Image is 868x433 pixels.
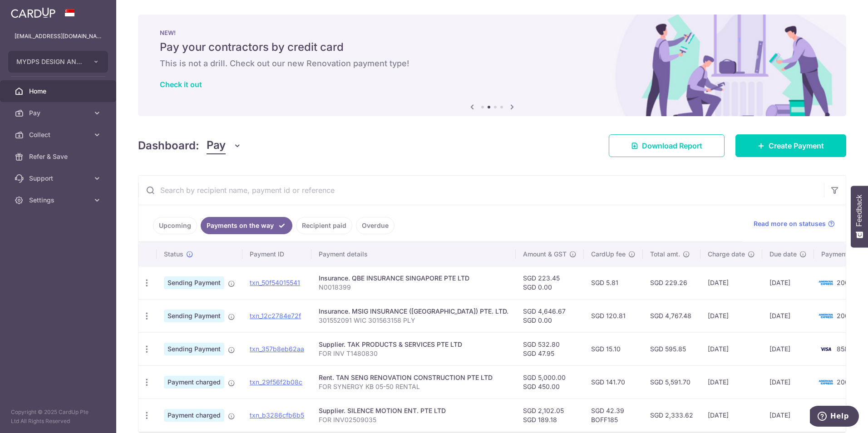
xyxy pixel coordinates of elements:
[855,195,863,226] span: Feedback
[762,365,814,399] td: [DATE]
[138,15,846,116] img: Renovation banner
[29,152,89,161] span: Refer & Save
[643,332,700,365] td: SGD 595.85
[207,137,226,154] span: Pay
[754,219,835,228] a: Read more on statuses
[769,250,797,259] span: Due date
[319,316,508,325] p: 301552091 WIC 301563158 PLY
[319,274,508,283] div: Insurance. QBE INSURANCE SINGAPORE PTE LTD
[516,365,584,399] td: SGD 5,000.00 SGD 450.00
[591,250,626,259] span: CardUp fee
[138,138,199,154] h4: Dashboard:
[319,340,508,349] div: Supplier. TAK PRODUCTS & SERVICES PTE LTD
[516,266,584,299] td: SGD 223.45 SGD 0.00
[160,29,824,36] p: NEW!
[164,250,183,259] span: Status
[584,332,643,365] td: SGD 15.10
[523,250,567,259] span: Amount & GST
[29,174,89,183] span: Support
[153,217,197,234] a: Upcoming
[584,266,643,299] td: SGD 5.81
[516,332,584,365] td: SGD 532.80 SGD 47.95
[851,186,868,247] button: Feedback - Show survey
[242,242,311,266] th: Payment ID
[516,299,584,332] td: SGD 4,646.67 SGD 0.00
[29,196,89,205] span: Settings
[643,266,700,299] td: SGD 229.26
[296,217,352,234] a: Recipient paid
[735,134,846,157] a: Create Payment
[319,373,508,382] div: Rent. TAN SENG RENOVATION CONSTRUCTION PTE LTD
[311,242,516,266] th: Payment details
[319,382,508,391] p: FOR SYNERGY KB 05-50 RENTAL
[207,137,242,154] button: Pay
[164,409,224,422] span: Payment charged
[837,279,852,286] span: 2001
[700,332,762,365] td: [DATE]
[769,140,824,151] span: Create Payment
[642,140,702,151] span: Download Report
[817,344,835,354] img: Bank Card
[584,399,643,432] td: SGD 42.39 BOFF185
[319,349,508,358] p: FOR INV T1480830
[754,219,826,228] span: Read more on statuses
[762,332,814,365] td: [DATE]
[164,343,224,355] span: Sending Payment
[817,377,835,388] img: Bank Card
[29,87,89,96] span: Home
[164,276,224,289] span: Sending Payment
[817,310,835,321] img: Bank Card
[250,378,302,386] a: txn_29f56f2b08c
[138,176,824,205] input: Search by recipient name, payment id or reference
[700,399,762,432] td: [DATE]
[584,299,643,332] td: SGD 120.81
[11,7,55,18] img: CardUp
[29,108,89,118] span: Pay
[250,411,304,419] a: txn_b3286cfb6b5
[762,266,814,299] td: [DATE]
[762,399,814,432] td: [DATE]
[810,406,859,428] iframe: Opens a widget where you can find more information
[164,310,224,322] span: Sending Payment
[160,40,824,54] h5: Pay your contractors by credit card
[319,406,508,415] div: Supplier. SILENCE MOTION ENT. PTE LTD
[700,365,762,399] td: [DATE]
[164,376,224,389] span: Payment charged
[160,80,202,89] a: Check it out
[250,312,301,320] a: txn_12c2784e72f
[250,345,304,353] a: txn_357b8eb62aa
[643,399,700,432] td: SGD 2,333.62
[250,279,300,286] a: txn_50f54015541
[762,299,814,332] td: [DATE]
[319,283,508,292] p: N0018399
[708,250,745,259] span: Charge date
[837,378,852,386] span: 2001
[319,415,508,424] p: FOR INV02509035
[609,134,725,157] a: Download Report
[15,32,102,41] p: [EMAIL_ADDRESS][DOMAIN_NAME]
[643,365,700,399] td: SGD 5,591.70
[356,217,395,234] a: Overdue
[837,345,853,353] span: 8583
[201,217,292,234] a: Payments on the way
[516,399,584,432] td: SGD 2,102.05 SGD 189.18
[160,58,824,69] h6: This is not a drill. Check out our new Renovation payment type!
[837,312,852,320] span: 2001
[584,365,643,399] td: SGD 141.70
[8,51,108,73] button: MYDPS DESIGN AND CONSTRUCTION PTE. LTD.
[29,130,89,139] span: Collect
[700,299,762,332] td: [DATE]
[700,266,762,299] td: [DATE]
[643,299,700,332] td: SGD 4,767.48
[16,57,84,66] span: MYDPS DESIGN AND CONSTRUCTION PTE. LTD.
[319,307,508,316] div: Insurance. MSIG INSURANCE ([GEOGRAPHIC_DATA]) PTE. LTD.
[650,250,680,259] span: Total amt.
[817,277,835,288] img: Bank Card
